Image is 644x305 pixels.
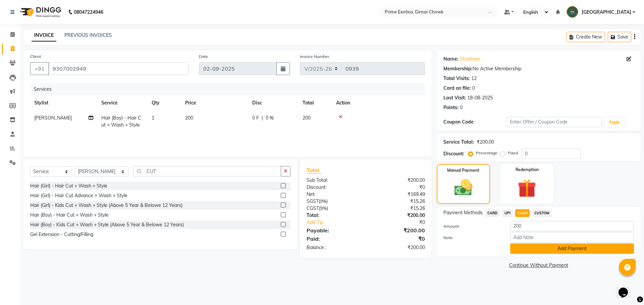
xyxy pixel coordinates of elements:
input: Amount [510,221,634,231]
div: ₹15.26 [366,198,430,205]
div: Payable: [302,226,366,234]
div: ( ) [302,198,366,205]
span: Hair (Boy) - Hair Cut + Wash + Style [101,115,141,128]
span: SGST [307,198,319,204]
div: Discount: [443,150,464,157]
span: CGST [307,205,319,211]
input: Search by Name/Mobile/Email/Code [48,62,189,75]
div: 12 [471,75,477,82]
button: Save [608,32,631,42]
img: _cash.svg [449,177,478,198]
div: Hair (Girl) - Hair Cut Advance + Wash + Style [30,192,127,199]
div: Membership: [443,65,473,72]
div: ₹169.49 [366,191,430,198]
span: 1 [152,115,154,121]
span: | [262,115,263,122]
div: ₹15.26 [366,205,430,212]
img: Chandrapur [567,6,578,18]
span: Total [307,167,322,174]
label: Date [199,54,208,60]
button: Add Payment [510,243,634,254]
label: Amount: [438,223,505,229]
label: Fixed [508,150,518,156]
label: Redemption [516,167,539,173]
div: ₹200.00 [366,244,430,251]
div: Last Visit: [443,94,466,101]
div: Gel Extension - Cutting/Filling [30,231,93,238]
button: +91 [30,62,49,75]
input: Add Note [510,232,634,242]
th: Action [332,95,425,110]
span: 200 [303,115,311,121]
div: 0 [472,85,475,92]
div: Discount: [302,184,366,191]
img: _gift.svg [512,177,542,200]
span: UPI [502,209,513,217]
div: ₹0 [376,219,430,226]
div: ₹0 [366,184,430,191]
label: Note: [438,235,505,241]
div: Total: [302,212,366,219]
div: ₹200.00 [477,139,494,146]
span: 0 % [266,115,274,122]
span: CASH [515,209,530,217]
label: Percentage [476,150,497,156]
th: Price [181,95,248,110]
div: Total Visits: [443,75,470,82]
button: Create New [567,32,605,42]
span: CUSTOM [532,209,552,217]
label: Manual Payment [447,167,479,173]
div: Service Total: [443,139,474,146]
div: ₹200.00 [366,177,430,184]
th: Stylist [30,95,97,110]
a: Add Tip [302,219,376,226]
div: Hair (Boy) - Kids Cut + Wash + Style (Above 5 Year & Belowe 12 Years) [30,221,184,228]
th: Service [97,95,148,110]
div: Hair (Boy) - Hair Cut + Wash + Style [30,212,109,219]
div: ( ) [302,205,366,212]
input: Search or Scan [133,166,281,176]
th: Qty [148,95,181,110]
div: ₹0 [366,235,430,243]
span: 9% [320,199,326,204]
span: 0 F [252,115,259,122]
a: INVOICE [32,29,56,42]
span: 200 [185,115,193,121]
a: Continue Without Payment [438,262,639,269]
div: Net: [302,191,366,198]
div: Hair (Girl) - Kids Cut + Wash + Style (Above 5 Year & Belowe 12 Years) [30,202,182,209]
div: 0 [460,104,463,111]
iframe: chat widget [616,278,637,298]
a: Shubham [460,56,480,63]
div: Card on file: [443,85,471,92]
th: Disc [248,95,299,110]
label: Invoice Number [300,54,329,60]
span: [GEOGRAPHIC_DATA] [582,9,631,16]
span: Payment Methods [443,209,483,216]
div: Balance : [302,244,366,251]
button: Apply [605,117,624,127]
input: Enter Offer / Coupon Code [507,117,602,127]
div: Coupon Code [443,119,507,126]
th: Total [299,95,332,110]
div: ₹200.00 [366,226,430,234]
div: No Active Membership [443,65,634,72]
span: [PERSON_NAME] [34,115,72,121]
img: logo [17,3,63,21]
a: PREVIOUS INVOICES [64,32,112,38]
div: Sub Total: [302,177,366,184]
div: 18-08-2025 [467,94,493,101]
div: Services [31,83,430,95]
b: 08047224946 [74,3,103,21]
span: 9% [320,206,327,211]
div: Name: [443,56,459,63]
label: Client [30,54,41,60]
span: CARD [485,209,500,217]
div: ₹200.00 [366,212,430,219]
div: Paid: [302,235,366,243]
div: Hair (Girl) - Hair Cut + Wash + Style [30,182,107,189]
div: Points: [443,104,459,111]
